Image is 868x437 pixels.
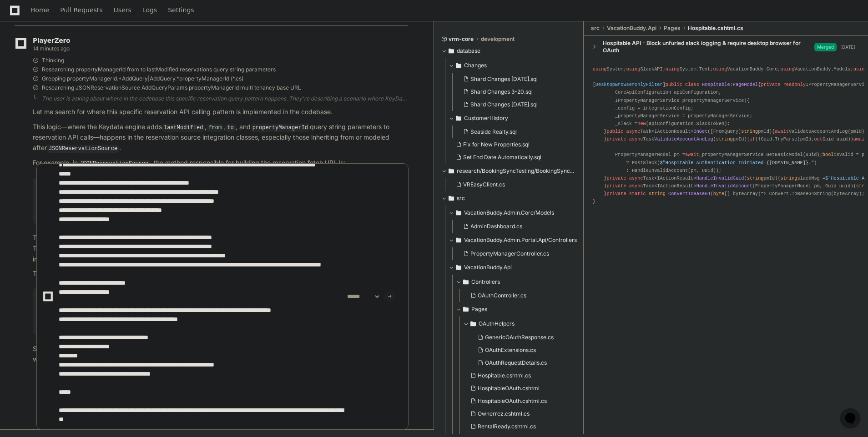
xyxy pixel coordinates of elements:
[91,95,110,102] span: Pylon
[33,122,408,154] p: This logic—where the Keydata engine adds , , , and query string parameters to reservation API cal...
[42,66,276,73] span: Researching propertyManagerId from to lastModified reservations query string parameters
[637,121,646,126] span: new
[456,60,461,71] svg: Directory
[449,111,577,126] button: CustomerHistory
[42,95,408,102] div: The user is asking about where in the codebase this specific reservation query pattern happens. T...
[464,62,487,69] span: Changes
[64,95,110,102] a: Powered byPylon
[441,44,577,58] button: database
[449,45,454,56] svg: Directory
[733,82,758,87] span: PageModel
[853,136,868,142] span: await
[31,76,115,84] div: We're available if you need us!
[225,124,235,132] code: to
[30,7,49,13] span: Home
[626,129,641,134] span: async
[464,115,508,122] span: CustomerHistory
[459,73,571,85] button: Shard Changes [DATE].sql
[606,129,623,134] span: public
[463,141,530,148] span: Fix for New Properties.sql
[814,43,837,51] span: Merged
[459,85,571,98] button: Shard Changes 3-20.sql
[42,84,301,91] span: Researching JSONReservationSource AddQueryParams propertyManagerId multi tenancy base URL
[775,129,789,134] span: await
[33,107,408,117] p: Let me search for where this specific reservation API calling pattern is implemented in the codeb...
[839,407,863,432] iframe: Open customer support
[47,145,119,153] code: JSONReservationSource
[595,82,663,87] span: DesktopBrowserOnlyFilter
[42,57,64,64] span: Thinking
[750,136,755,142] span: if
[593,65,859,206] div: System; SlackAPI; System.Text; VacationBuddy.Core; VacationBuddy.Models; [DOMAIN_NAME]; System.Th...
[60,7,102,13] span: Pull Requests
[470,128,517,136] span: Seaside Realty.sql
[761,82,780,87] span: private
[31,67,149,76] div: Start new chat
[449,35,474,43] span: vrm-core
[713,66,727,72] span: using
[456,113,461,124] svg: Directory
[481,35,515,43] span: development
[840,44,855,50] div: [DATE]
[606,129,772,134] span: Task<IActionResult> ( )
[459,126,571,138] button: Seaside Realty.sql
[459,98,571,111] button: Shard Changes [DATE].sql
[685,82,699,87] span: class
[168,7,194,13] span: Settings
[783,82,806,87] span: readonly
[470,75,538,83] span: Shard Changes [DATE].sql
[593,66,607,72] span: using
[42,75,243,82] span: Grepping propertyManagerId.*AddQuery|AddQuery.*propertyManagerId (*.cs)
[716,136,733,142] span: string
[814,136,822,142] span: out
[664,25,681,32] span: Pages
[449,58,577,73] button: Changes
[666,82,682,87] span: public
[710,129,769,134] span: [FromQuery] pmId
[741,129,758,134] span: string
[33,45,70,52] span: 14 minutes ago
[162,124,205,132] code: lastModified
[591,25,600,32] span: src
[853,66,868,72] span: using
[207,124,223,132] code: from
[780,66,794,72] span: using
[629,136,643,142] span: async
[693,129,707,134] span: OnGet
[142,7,157,13] span: Logs
[470,88,533,95] span: Shard Changes 3-20.sql
[114,7,131,13] span: Users
[33,38,70,43] span: PlayerZero
[155,70,166,81] button: Start new chat
[607,25,656,32] span: VacationBuddy.Api
[470,101,538,108] span: Shard Changes [DATE].sql
[688,25,743,32] span: Hospitable.cshtml.cs
[9,36,166,51] div: Welcome
[606,136,747,142] span: Task ( )
[9,9,27,27] img: PlayerZero
[452,138,571,151] button: Fix for New Properties.sql
[251,124,310,132] code: propertyManagerId
[457,47,480,55] span: database
[9,67,25,84] img: 1736555170064-99ba0984-63c1-480f-8ee9-699278ef63ed
[666,66,680,72] span: using
[702,82,730,87] span: Hospitable
[606,136,626,142] span: private
[626,66,641,72] span: using
[716,136,744,142] span: pmId
[654,136,713,142] span: ValidateAccountAndLog
[603,40,814,54] div: Hospitable API - Block unfurled slack logging & require desktop browser for OAuth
